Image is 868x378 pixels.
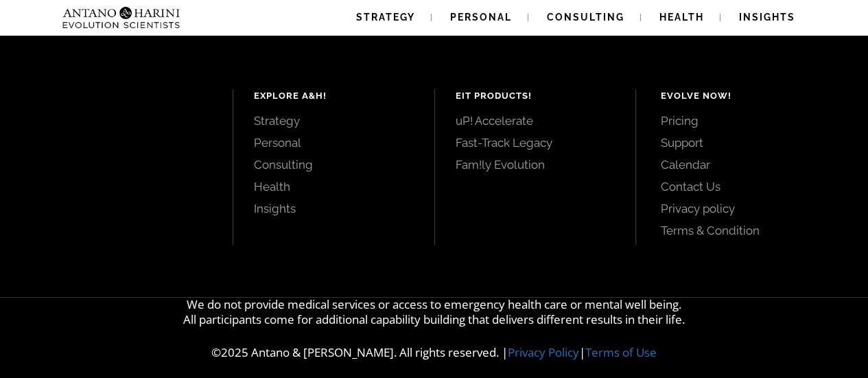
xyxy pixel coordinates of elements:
[254,201,414,216] a: Insights
[739,12,795,23] span: Insights
[254,113,414,128] a: Strategy
[456,89,615,103] h4: EIT Products!
[254,157,414,172] a: Consulting
[254,135,414,150] a: Personal
[660,179,837,194] a: Contact Us
[660,89,837,103] h4: Evolve Now!
[254,179,414,194] a: Health
[660,135,837,150] a: Support
[456,157,615,172] a: Fam!ly Evolution
[356,12,415,23] span: Strategy
[660,113,837,128] a: Pricing
[547,12,624,23] span: Consulting
[254,89,414,103] h4: Explore A&H!
[456,135,615,150] a: Fast-Track Legacy
[456,113,615,128] a: uP! Accelerate
[585,344,657,360] a: Terms of Use
[659,12,704,23] span: Health
[508,344,579,360] a: Privacy Policy
[660,223,837,238] a: Terms & Condition
[660,157,837,172] a: Calendar
[450,12,512,23] span: Personal
[660,201,837,216] a: Privacy policy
